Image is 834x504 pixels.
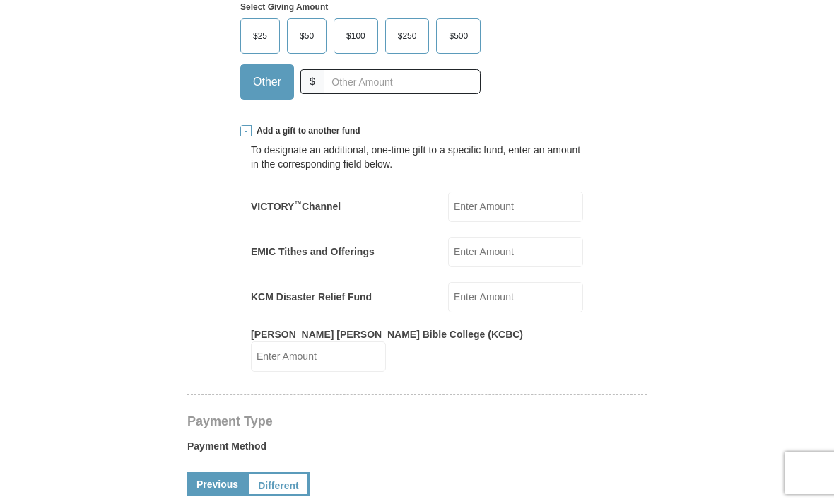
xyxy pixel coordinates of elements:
span: $ [300,69,324,94]
span: Other [246,71,288,93]
h4: Payment Type [187,416,647,427]
span: $250 [391,25,424,47]
span: $25 [246,25,274,47]
input: Enter Amount [448,282,583,312]
span: Add a gift to another fund [252,125,360,137]
a: Different [247,472,310,496]
a: Previous [187,472,247,496]
input: Other Amount [324,69,481,94]
input: Enter Amount [448,237,583,267]
label: KCM Disaster Relief Fund [251,290,372,304]
label: Payment Method [187,439,647,460]
div: To designate an additional, one-time gift to a specific fund, enter an amount in the correspondin... [251,143,583,171]
label: [PERSON_NAME] [PERSON_NAME] Bible College (KCBC) [251,327,523,341]
strong: Select Giving Amount [240,2,328,12]
label: VICTORY Channel [251,199,341,213]
span: $50 [293,25,321,47]
sup: ™ [294,199,302,208]
span: $500 [442,25,475,47]
input: Enter Amount [448,192,583,222]
input: Enter Amount [251,341,386,372]
label: EMIC Tithes and Offerings [251,245,375,259]
span: $100 [339,25,372,47]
